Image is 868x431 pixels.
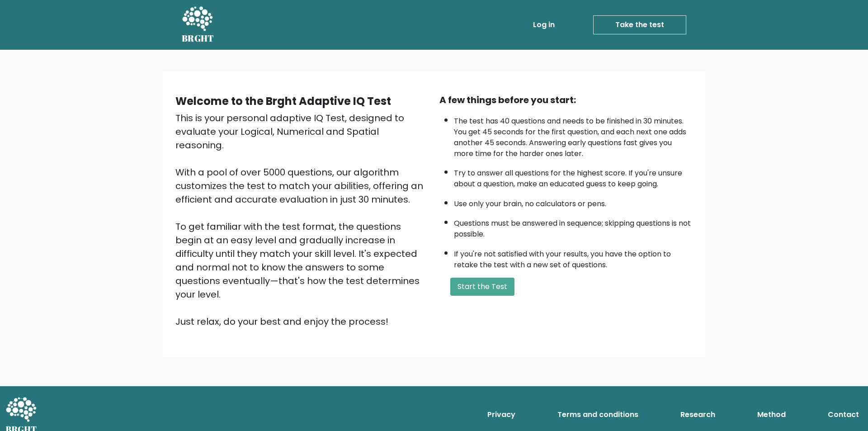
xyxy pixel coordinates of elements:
[450,278,514,296] button: Start the Test
[484,406,519,424] a: Privacy
[529,16,558,34] a: Log in
[454,111,693,159] li: The test has 40 questions and needs to be finished in 30 minutes. You get 45 seconds for the firs...
[182,4,214,46] a: BRGHT
[454,194,693,209] li: Use only your brain, no calculators or pens.
[593,15,686,34] a: Take the test
[824,406,863,424] a: Contact
[454,163,693,189] li: Try to answer all questions for the highest score. If you're unsure about a question, make an edu...
[454,244,693,270] li: If you're not satisfied with your results, you have the option to retake the test with a new set ...
[175,111,429,328] div: This is your personal adaptive IQ Test, designed to evaluate your Logical, Numerical and Spatial ...
[439,93,693,107] div: A few things before you start:
[554,406,642,424] a: Terms and conditions
[175,94,391,109] b: Welcome to the Brght Adaptive IQ Test
[182,33,214,44] h5: BRGHT
[454,213,693,240] li: Questions must be answered in sequence; skipping questions is not possible.
[754,406,789,424] a: Method
[677,406,719,424] a: Research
